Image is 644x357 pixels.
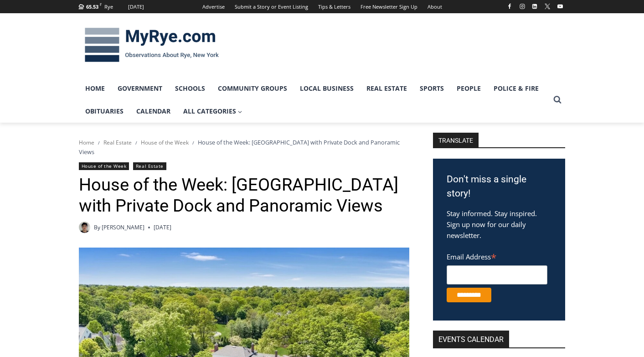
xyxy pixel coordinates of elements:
[177,100,249,123] a: All Categories
[447,208,551,241] p: Stay informed. Stay inspired. Sign up now for our daily newsletter.
[79,21,225,69] img: MyRye.com
[192,140,194,146] span: /
[413,77,450,100] a: Sports
[360,77,413,100] a: Real Estate
[517,1,528,12] a: Instagram
[433,133,479,147] strong: TRANSLATE
[86,3,98,10] span: 65.53
[133,162,166,170] a: Real Estate
[154,223,171,232] time: [DATE]
[98,140,100,146] span: /
[141,139,189,146] a: House of the Week
[294,77,360,100] a: Local Business
[450,77,487,100] a: People
[79,138,400,155] span: House of the Week: [GEOGRAPHIC_DATA] with Private Dock and Panoramic Views
[79,162,129,170] a: House of the Week
[79,77,111,100] a: Home
[79,100,130,123] a: Obituaries
[111,77,169,100] a: Government
[79,77,549,123] nav: Primary Navigation
[555,1,566,12] a: YouTube
[542,1,553,12] a: X
[135,140,137,146] span: /
[549,92,566,108] button: View Search Form
[79,139,94,146] a: Home
[169,77,211,100] a: Schools
[79,138,409,156] nav: Breadcrumbs
[211,77,294,100] a: Community Groups
[103,139,132,146] a: Real Estate
[128,3,144,11] div: [DATE]
[183,106,242,116] span: All Categories
[447,172,551,201] h3: Don't miss a single story!
[447,248,547,264] label: Email Address
[79,222,90,233] a: Author image
[79,222,90,233] img: Patel, Devan - bio cropped 200x200
[130,100,177,123] a: Calendar
[504,1,515,12] a: Facebook
[102,223,144,231] a: [PERSON_NAME]
[104,3,113,11] div: Rye
[433,331,509,347] h2: Events Calendar
[79,175,409,216] h1: House of the Week: [GEOGRAPHIC_DATA] with Private Dock and Panoramic Views
[100,2,102,7] span: F
[487,77,545,100] a: Police & Fire
[529,1,540,12] a: Linkedin
[94,223,100,232] span: By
